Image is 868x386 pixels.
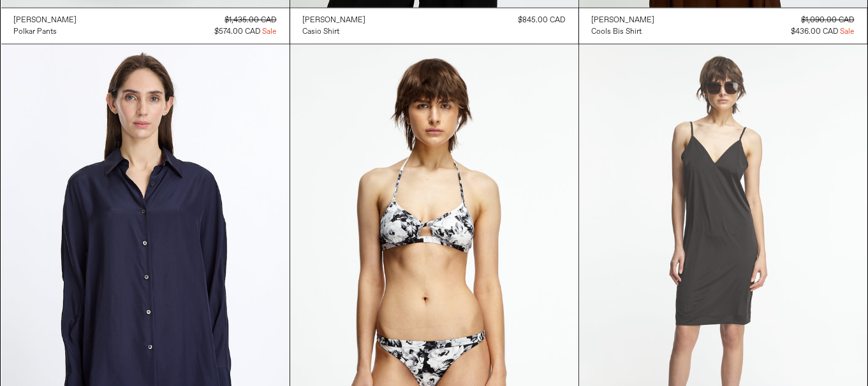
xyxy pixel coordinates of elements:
span: Sale [263,26,277,38]
div: [PERSON_NAME] [14,15,77,26]
a: [PERSON_NAME] [14,15,77,26]
span: $436.00 CAD [791,27,839,37]
a: [PERSON_NAME] [303,15,366,26]
s: $1,090.00 CAD [802,15,855,25]
div: Cools Bis Shirt [592,27,642,38]
span: $574.00 CAD [215,27,261,37]
div: Casio Shirt [303,27,340,38]
span: $845.00 CAD [519,15,566,25]
a: [PERSON_NAME] [592,15,655,26]
div: [PERSON_NAME] [303,15,366,26]
a: Polkar Pants [14,26,77,38]
s: $1,435.00 CAD [225,15,277,25]
span: Sale [841,26,855,38]
div: [PERSON_NAME] [592,15,655,26]
a: Casio Shirt [303,26,366,38]
div: Polkar Pants [14,27,57,38]
a: Cools Bis Shirt [592,26,655,38]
